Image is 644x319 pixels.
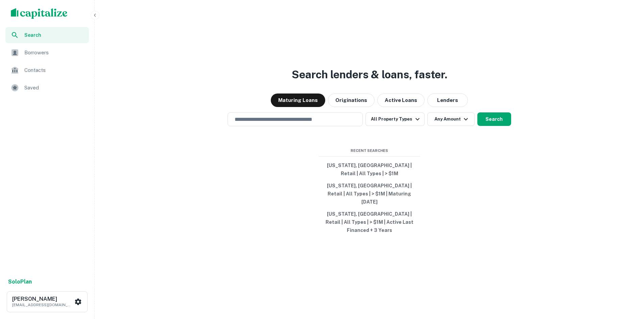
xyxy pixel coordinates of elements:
[5,62,89,78] a: Contacts
[5,45,89,61] a: Borrowers
[610,265,644,297] iframe: Chat Widget
[328,94,375,107] button: Originations
[271,94,325,107] button: Maturing Loans
[427,94,468,107] button: Lenders
[24,49,85,57] span: Borrowers
[319,180,420,208] button: [US_STATE], [GEOGRAPHIC_DATA] | Retail | All Types | > $1M | Maturing [DATE]
[319,148,420,154] span: Recent Searches
[377,94,425,107] button: Active Loans
[319,159,420,180] button: [US_STATE], [GEOGRAPHIC_DATA] | Retail | All Types | > $1M
[5,80,89,96] a: Saved
[365,112,424,126] button: All Property Types
[24,31,85,39] span: Search
[12,302,73,308] p: [EMAIL_ADDRESS][DOMAIN_NAME]
[8,278,32,285] strong: Solo Plan
[292,67,447,83] h3: Search lenders & loans, faster.
[427,112,475,126] button: Any Amount
[5,27,89,43] a: Search
[7,291,88,312] button: [PERSON_NAME][EMAIL_ADDRESS][DOMAIN_NAME]
[12,296,73,302] h6: [PERSON_NAME]
[24,84,85,92] span: Saved
[8,278,32,286] a: SoloPlan
[24,66,85,74] span: Contacts
[477,112,511,126] button: Search
[11,8,68,19] img: capitalize-logo.png
[319,208,420,236] button: [US_STATE], [GEOGRAPHIC_DATA] | Retail | All Types | > $1M | Active Last Financed + 3 Years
